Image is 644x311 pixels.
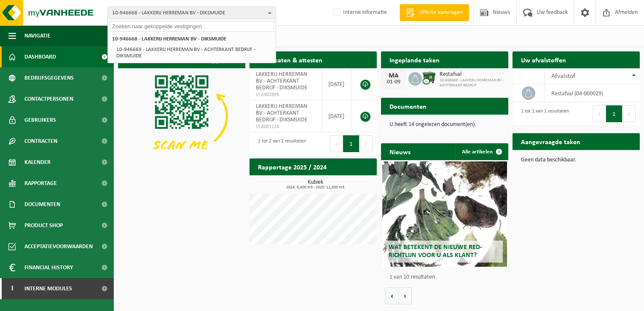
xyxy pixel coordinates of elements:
span: 2024: 6,600 m3 - 2025: 11,000 m3 [254,185,377,190]
span: Dashboard [24,46,56,67]
button: Volgende [399,287,412,304]
h2: Rapportage 2025 / 2024 [250,158,335,175]
p: U heeft 14 ongelezen document(en). [389,122,500,128]
div: 01-09 [385,79,402,85]
span: I [8,278,16,299]
span: Product Shop [24,215,63,236]
button: Previous [330,135,343,152]
h2: Nieuws [381,143,419,160]
span: Gebruikers [24,110,56,131]
a: Wat betekent de nieuwe RED-richtlijn voor u als klant? [382,161,507,267]
button: Vorige [385,287,399,304]
button: Next [360,135,373,152]
div: 1 tot 2 van 2 resultaten [254,134,306,153]
span: VLA001128 [256,123,315,130]
span: Kalender [24,152,51,173]
span: Financial History [24,257,73,278]
button: 10-946668 - LAKKERIJ HERREMAN BV - DIKSMUIDE [107,6,276,19]
div: 1 tot 1 van 1 resultaten [517,105,569,123]
h2: Ingeplande taken [381,51,448,68]
span: Afvalstof [551,73,575,80]
p: 1 van 10 resultaten [389,274,504,280]
label: Interne informatie [331,6,387,19]
span: Contactpersonen [24,88,73,110]
span: Acceptatievoorwaarden [24,236,93,257]
h2: Certificaten & attesten [250,51,331,68]
span: 10-946668 - LAKKERIJ HERREMAN BV - DIKSMUIDE [112,7,265,19]
h2: Uw afvalstoffen [513,51,574,68]
p: Geen data beschikbaar. [521,157,631,163]
input: Zoeken naar gekoppelde vestigingen [110,21,274,32]
td: restafval (04-000029) [545,84,640,102]
a: Bekijk rapportage [314,175,376,192]
td: [DATE] [322,100,352,132]
span: Bedrijfsgegevens [24,67,74,88]
span: LAKKERIJ HERREMAN BV - ACHTERKANT BEDRIJF - DIKSMUIDE [256,103,308,123]
a: Alle artikelen [455,143,507,160]
span: Navigatie [24,25,51,46]
button: Previous [593,105,606,122]
button: 1 [606,105,623,122]
div: MA [385,72,402,79]
button: 1 [343,135,360,152]
span: VLA902893 [256,91,315,98]
span: Offerte aanvragen [417,8,465,17]
h2: Aangevraagde taken [513,133,589,150]
td: [DATE] [322,68,352,100]
span: 10-946669 - LAKKERIJ HERREMAN BV - ACHTERKANT BEDRIJF [440,78,504,88]
h3: Kubiek [254,180,377,190]
img: WB-1100-CU [422,71,436,85]
strong: 10-946668 - LAKKERIJ HERREMAN BV - DIKSMUIDE [112,36,226,42]
span: Restafval [440,71,504,78]
h2: Documenten [381,98,435,114]
span: Contracten [24,131,57,152]
span: Documenten [24,194,60,215]
button: Next [623,105,636,122]
span: LAKKERIJ HERREMAN BV - ACHTERKANT BEDRIJF - DIKSMUIDE [256,71,308,91]
a: Offerte aanvragen [400,4,469,21]
img: Download de VHEPlus App [118,68,245,164]
span: Interne modules [24,278,72,299]
li: 10-946669 - LAKKERIJ HERREMAN BV - ACHTERKANT BEDRIJF - DIKSMUIDE [114,44,274,61]
span: Wat betekent de nieuwe RED-richtlijn voor u als klant? [389,244,482,259]
span: Rapportage [24,173,57,194]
